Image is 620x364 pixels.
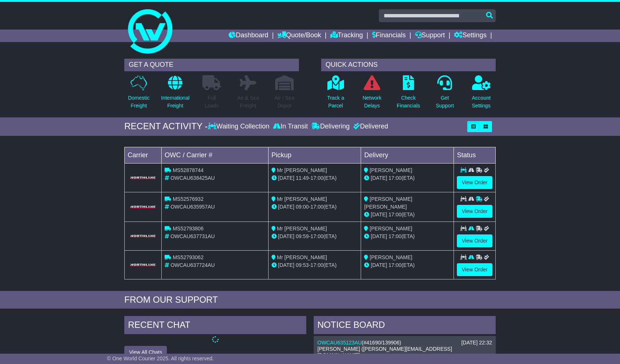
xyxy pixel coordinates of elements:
a: Financials [372,30,406,42]
div: (ETA) [364,211,451,219]
p: Network Delays [363,94,381,110]
span: [PERSON_NAME] [370,167,412,173]
span: 17:00 [388,175,401,181]
div: (ETA) [364,261,451,269]
span: 17:00 [388,233,401,239]
div: [DATE] 22:32 [461,340,492,346]
span: [PERSON_NAME] [370,254,412,260]
div: - (ETA) [272,261,358,269]
span: [DATE] [371,233,387,239]
span: [PERSON_NAME] ([PERSON_NAME][EMAIL_ADDRESS][DOMAIN_NAME]) [317,346,452,358]
td: OWC / Carrier # [162,147,269,163]
span: 09:53 [296,262,309,268]
a: Quote/Book [277,30,321,42]
img: GetCarrierServiceLogo [129,205,157,209]
td: Carrier [125,147,162,163]
span: OWCAU637724AU [171,262,215,268]
p: Domestic Freight [128,94,149,110]
span: 17:00 [388,212,401,217]
a: InternationalFreight [161,75,190,114]
p: Air & Sea Freight [237,94,259,110]
a: AccountSettings [472,75,491,114]
div: Delivering [310,123,351,131]
a: View Order [457,234,492,247]
a: NetworkDelays [362,75,382,114]
p: International Freight [161,94,189,110]
span: 11:49 [296,175,309,181]
p: Full Loads [202,94,221,110]
td: Pickup [268,147,361,163]
a: Settings [454,30,486,42]
p: Get Support [436,94,454,110]
span: Mr [PERSON_NAME] [277,167,327,173]
span: #41690/139906 [364,340,400,346]
span: [PERSON_NAME] [370,226,412,231]
p: Air / Sea Depot [274,94,294,110]
span: 17:00 [310,204,323,210]
p: Check Financials [397,94,420,110]
button: View All Chats [124,346,167,359]
a: Dashboard [229,30,268,42]
div: (ETA) [364,233,451,240]
div: GET A QUOTE [124,59,299,71]
a: CheckFinancials [397,75,421,114]
span: 17:00 [310,262,323,268]
span: OWCAU635957AU [171,204,215,210]
a: DomesticFreight [128,75,150,114]
td: Status [454,147,496,163]
div: RECENT ACTIVITY - [124,121,208,132]
img: GetCarrierServiceLogo [129,234,157,238]
span: [PERSON_NAME] [PERSON_NAME] [364,196,412,210]
p: Account Settings [472,94,491,110]
span: 09:00 [296,204,309,210]
td: Delivery [361,147,454,163]
span: 17:00 [388,262,401,268]
div: Waiting Collection [208,123,271,131]
span: © One World Courier 2025. All rights reserved. [107,356,214,361]
div: ( ) [317,340,492,346]
a: View Order [457,263,492,276]
div: RECENT CHAT [124,316,306,336]
span: [DATE] [371,212,387,217]
span: MS52576932 [173,196,203,202]
span: MS52878744 [173,167,203,173]
span: OWCAU637731AU [171,233,215,239]
a: View Order [457,205,492,218]
span: [DATE] [278,262,294,268]
span: [DATE] [371,262,387,268]
span: [DATE] [278,204,294,210]
div: FROM OUR SUPPORT [124,295,496,305]
span: MS52793806 [173,226,203,231]
img: GetCarrierServiceLogo [129,176,157,180]
div: - (ETA) [272,233,358,240]
span: MS52793062 [173,254,203,260]
span: [DATE] [371,175,387,181]
span: Mr [PERSON_NAME] [277,226,327,231]
a: Support [415,30,445,42]
a: Tracking [330,30,363,42]
span: [DATE] [278,233,294,239]
span: 09:59 [296,233,309,239]
div: In Transit [271,123,310,131]
span: 17:00 [310,233,323,239]
p: Track a Parcel [327,94,344,110]
a: View Order [457,176,492,189]
div: - (ETA) [272,174,358,182]
div: - (ETA) [272,203,358,211]
span: [DATE] [278,175,294,181]
div: NOTICE BOARD [314,316,496,336]
span: OWCAU638425AU [171,175,215,181]
span: Mr [PERSON_NAME] [277,196,327,202]
div: QUICK ACTIONS [321,59,496,71]
div: Delivered [351,123,388,131]
div: (ETA) [364,174,451,182]
a: GetSupport [435,75,454,114]
span: Mr [PERSON_NAME] [277,254,327,260]
img: GetCarrierServiceLogo [129,263,157,267]
a: Track aParcel [327,75,344,114]
span: 17:00 [310,175,323,181]
a: OWCAU635123AU [317,340,362,346]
